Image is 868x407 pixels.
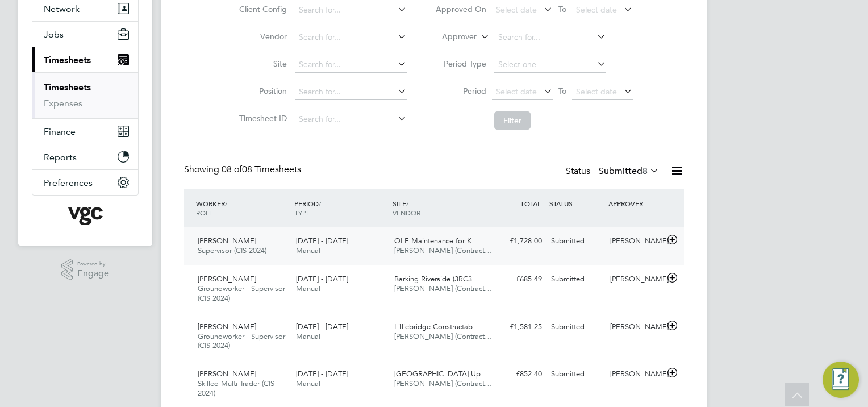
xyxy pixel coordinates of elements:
span: [PERSON_NAME] [198,274,256,284]
div: Submitted [546,270,606,289]
span: Timesheets [44,55,91,65]
div: £1,581.25 [487,318,546,337]
label: Approved On [435,4,486,14]
span: VENDOR [393,208,420,217]
span: ROLE [196,208,213,217]
span: Select date [576,86,617,97]
span: To [555,84,570,98]
span: Manual [296,331,320,341]
div: Timesheets [32,72,138,118]
span: Preferences [44,177,93,188]
div: Submitted [546,365,606,384]
div: [PERSON_NAME] [606,365,665,384]
div: PERIOD [291,193,390,223]
input: Search for... [494,30,606,45]
label: Approver [425,31,477,43]
button: Timesheets [32,47,138,72]
span: Select date [496,5,537,15]
span: Groundworker - Supervisor (CIS 2024) [198,284,285,303]
div: £1,728.00 [487,232,546,251]
button: Engage Resource Center [823,362,859,398]
button: Jobs [32,22,138,47]
span: 08 Timesheets [222,164,301,175]
span: Barking Riverside (3RC3… [394,274,479,284]
span: Select date [496,86,537,97]
div: [PERSON_NAME] [606,232,665,251]
label: Site [236,59,287,69]
button: Preferences [32,170,138,195]
span: [DATE] - [DATE] [296,369,348,379]
label: Submitted [599,165,659,177]
span: TYPE [294,208,310,217]
span: [PERSON_NAME] (Contract… [394,284,492,293]
label: Timesheet ID [236,113,287,123]
div: SITE [390,193,488,223]
span: [PERSON_NAME] (Contract… [394,246,492,255]
span: 8 [642,165,648,177]
span: Jobs [44,29,64,40]
label: Vendor [236,31,287,41]
div: Submitted [546,318,606,337]
span: [DATE] - [DATE] [296,236,348,246]
span: [PERSON_NAME] (Contract… [394,379,492,388]
span: / [225,199,227,208]
a: Go to home page [32,207,139,225]
span: / [319,199,321,208]
label: Period Type [435,59,486,69]
button: Finance [32,119,138,144]
span: Manual [296,284,320,293]
span: / [406,199,408,208]
span: 08 of [222,164,242,175]
span: Manual [296,246,320,255]
label: Client Config [236,4,287,14]
span: [DATE] - [DATE] [296,322,348,331]
span: Powered by [77,259,109,269]
input: Search for... [295,111,407,127]
a: Expenses [44,98,82,109]
label: Position [236,86,287,96]
div: [PERSON_NAME] [606,270,665,289]
span: Finance [44,126,76,137]
span: [DATE] - [DATE] [296,274,348,284]
input: Search for... [295,2,407,18]
div: WORKER [193,193,291,223]
span: Skilled Multi Trader (CIS 2024) [198,379,274,398]
span: Groundworker - Supervisor (CIS 2024) [198,331,285,351]
span: [GEOGRAPHIC_DATA] Up… [394,369,488,379]
span: Select date [576,5,617,15]
span: Reports [44,152,77,163]
button: Filter [494,111,531,130]
div: Submitted [546,232,606,251]
div: Status [566,164,661,180]
span: Manual [296,379,320,388]
input: Search for... [295,84,407,100]
span: Lilliebridge Constructab… [394,322,480,331]
img: vgcgroup-logo-retina.png [68,207,103,225]
div: £685.49 [487,270,546,289]
div: [PERSON_NAME] [606,318,665,337]
label: Period [435,86,486,96]
span: Engage [77,269,109,279]
span: OLE Maintenance for K… [394,236,479,246]
input: Select one [494,57,606,73]
span: [PERSON_NAME] [198,236,256,246]
div: Showing [184,164,303,176]
a: Timesheets [44,82,91,93]
div: £852.40 [487,365,546,384]
a: Powered byEngage [61,259,110,281]
span: Supervisor (CIS 2024) [198,246,266,255]
span: TOTAL [520,199,541,208]
input: Search for... [295,57,407,73]
span: [PERSON_NAME] [198,322,256,331]
button: Reports [32,144,138,169]
span: [PERSON_NAME] [198,369,256,379]
span: Network [44,3,80,14]
span: To [555,2,570,16]
div: STATUS [546,193,606,214]
input: Search for... [295,30,407,45]
div: APPROVER [606,193,665,214]
span: [PERSON_NAME] (Contract… [394,331,492,341]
